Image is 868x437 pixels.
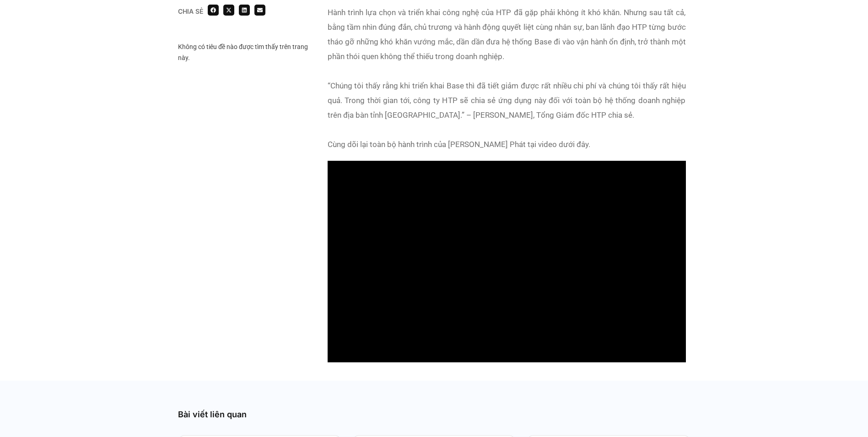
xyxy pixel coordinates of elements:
[178,41,314,63] div: Không có tiêu đề nào được tìm thấy trên trang này.
[254,5,265,16] div: Share on email
[328,161,686,362] iframe: Tập đoàn Hưng Thịnh Phát Thái Bình tiên phong chuyển đổi số phục vụ 540 nhân sự
[178,408,690,421] div: Bài viết liên quan
[328,78,686,122] div: “Chúng tôi thấy rằng khi triển khai Base thì đã tiết giảm được rất nhiều chi phí và chúng tôi thấ...
[178,8,203,15] div: Chia sẻ
[328,5,686,64] div: Hành trình lựa chọn và triển khai công nghệ của HTP đã gặp phải không ít khó khăn. Nhưng sau tất ...
[328,137,686,152] div: Cùng dõi lại toàn bộ hành trình của [PERSON_NAME] Phát tại video dưới đây.
[223,5,234,16] div: Share on x-twitter
[208,5,219,16] div: Share on facebook
[239,5,250,16] div: Share on linkedin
